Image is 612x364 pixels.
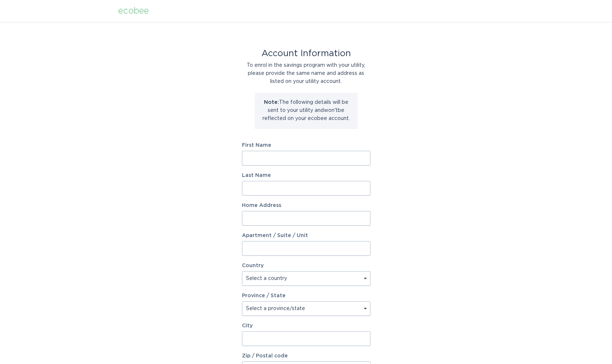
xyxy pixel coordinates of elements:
label: Zip / Postal code [242,353,370,358]
div: Account Information [242,50,370,58]
label: City [242,323,370,328]
label: Home Address [242,203,370,208]
div: To enrol in the savings program with your utility, please provide the same name and address as li... [242,61,370,85]
label: Last Name [242,173,370,178]
strong: Note: [264,100,279,105]
label: First Name [242,143,370,148]
label: Province / State [242,293,286,298]
p: The following details will be sent to your utility and won't be reflected on your ecobee account. [260,98,352,123]
div: ecobee [118,7,149,15]
label: Country [242,263,264,268]
label: Apartment / Suite / Unit [242,233,370,238]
